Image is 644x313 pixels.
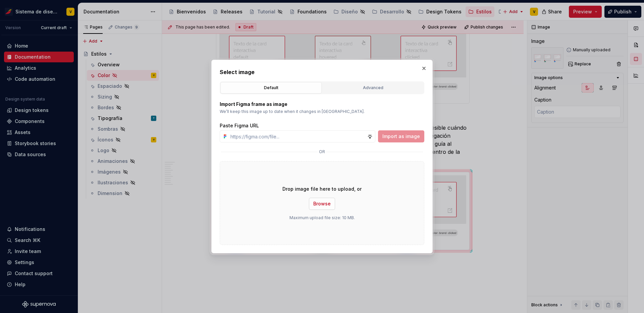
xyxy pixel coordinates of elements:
[228,130,367,142] input: https://figma.com/file...
[289,215,355,221] p: Maximum upload file size: 10 MB.
[223,84,319,91] div: Default
[309,198,335,210] button: Browse
[220,101,424,108] p: Import Figma frame as image
[325,84,421,91] div: Advanced
[282,186,362,192] p: Drop image file here to upload, or
[220,109,424,114] p: We’ll keep this image up to date when it changes in [GEOGRAPHIC_DATA].
[220,68,424,76] h2: Select image
[220,122,259,129] label: Paste Figma URL
[313,200,331,207] span: Browse
[319,149,325,154] p: or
